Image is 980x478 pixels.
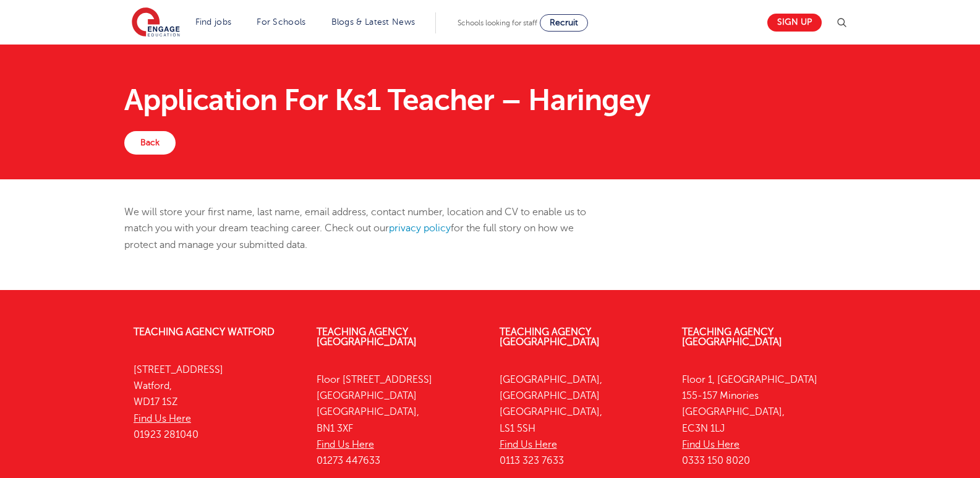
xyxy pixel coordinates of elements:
img: Engage Education [132,7,180,38]
p: Floor [STREET_ADDRESS] [GEOGRAPHIC_DATA] [GEOGRAPHIC_DATA], BN1 3XF 01273 447633 [317,372,481,469]
a: For Schools [257,17,305,27]
a: Back [124,131,176,155]
p: Floor 1, [GEOGRAPHIC_DATA] 155-157 Minories [GEOGRAPHIC_DATA], EC3N 1LJ 0333 150 8020 [682,372,846,469]
span: Schools looking for staff [458,19,537,27]
a: Teaching Agency Watford [134,326,275,338]
a: privacy policy [389,223,451,234]
a: Teaching Agency [GEOGRAPHIC_DATA] [317,326,417,348]
span: Recruit [550,18,578,27]
p: [STREET_ADDRESS] Watford, WD17 1SZ 01923 281040 [134,362,298,443]
a: Sign up [767,14,822,32]
a: Find Us Here [317,439,374,450]
a: Find jobs [195,17,232,27]
p: [GEOGRAPHIC_DATA], [GEOGRAPHIC_DATA] [GEOGRAPHIC_DATA], LS1 5SH 0113 323 7633 [500,372,664,469]
a: Find Us Here [682,439,739,450]
h1: Application For Ks1 Teacher – Haringey [124,85,856,115]
a: Blogs & Latest News [331,17,415,27]
a: Recruit [540,14,588,32]
a: Teaching Agency [GEOGRAPHIC_DATA] [500,326,600,348]
a: Find Us Here [500,439,557,450]
a: Teaching Agency [GEOGRAPHIC_DATA] [682,326,782,348]
a: Find Us Here [134,413,191,424]
p: We will store your first name, last name, email address, contact number, location and CV to enabl... [124,204,606,253]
